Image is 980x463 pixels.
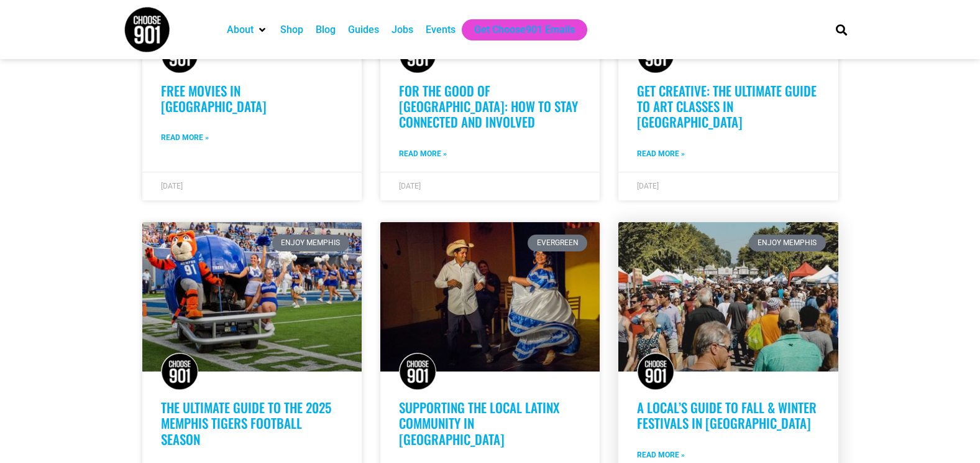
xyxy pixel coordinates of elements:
div: Enjoy Memphis [749,235,826,251]
a: Blog [316,22,336,37]
a: Free Movies in [GEOGRAPHIC_DATA] [161,81,267,116]
img: Choose901 [161,353,198,390]
a: Read more about Free Movies in Memphis [161,132,209,143]
a: Supporting the Local Latinx Community in [GEOGRAPHIC_DATA] [399,398,559,448]
a: Read more about Get Creative: The Ultimate Guide to Art Classes in Memphis [637,148,685,159]
nav: Main nav [221,19,815,40]
a: Guides [348,22,379,37]
img: Choose901 [399,353,436,390]
a: A mascot and cheerleaders on a blue vehicle celebrate on a football field, with more cheerleaders... [142,222,362,372]
span: [DATE] [399,182,421,190]
a: A Local’s Guide to Fall & Winter Festivals in [GEOGRAPHIC_DATA] [637,398,817,433]
a: Read more about A Local’s Guide to Fall & Winter Festivals in Memphis [637,449,685,461]
a: Shop [280,22,303,37]
a: For the Good of [GEOGRAPHIC_DATA]: How to Stay Connected and Involved [399,81,578,131]
img: Choose901 [637,353,674,390]
a: Events [426,22,456,37]
div: Evergreen [528,235,587,251]
a: The Ultimate Guide to the 2025 Memphis Tigers Football Season [161,398,331,448]
a: Get Choose901 Emails [474,22,575,37]
a: Jobs [392,22,413,37]
div: Enjoy Memphis [272,235,349,251]
span: [DATE] [637,182,659,190]
a: About [227,22,254,37]
div: About [221,19,274,40]
span: [DATE] [161,182,183,190]
a: Read more about For the Good of Memphis: How to Stay Connected and Involved [399,148,447,159]
a: Get Creative: The Ultimate Guide to Art Classes in [GEOGRAPHIC_DATA] [637,81,817,131]
div: Search [831,19,851,40]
